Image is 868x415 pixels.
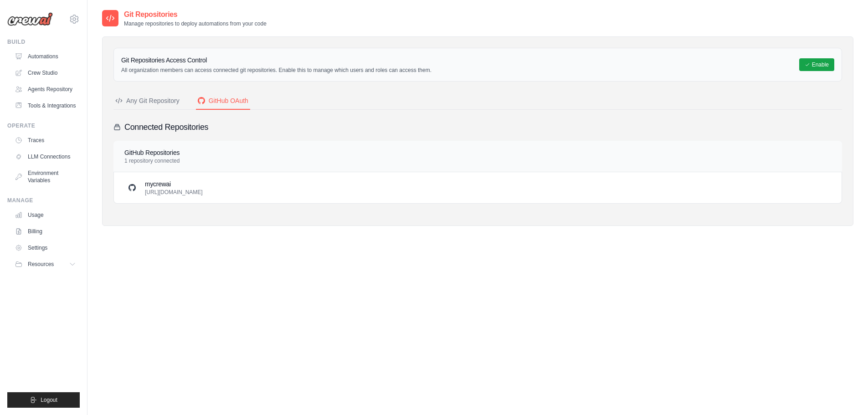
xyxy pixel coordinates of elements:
[11,133,80,148] a: Traces
[11,82,80,97] a: Agents Repository
[124,157,180,164] p: 1 repository connected
[11,208,80,222] a: Usage
[11,98,80,113] a: Tools & Integrations
[11,49,80,64] a: Automations
[7,38,80,46] div: Build
[7,12,53,26] img: Logo
[198,96,248,105] div: GitHub OAuth
[7,122,80,129] div: Operate
[799,58,834,71] button: Enable
[11,149,80,164] a: LLM Connections
[121,56,431,65] h3: Git Repositories Access Control
[11,166,80,188] a: Environment Variables
[41,396,57,404] span: Logout
[11,224,80,239] a: Billing
[115,96,180,105] div: Any Git Repository
[145,179,203,189] h3: mycrewai
[113,92,181,110] button: Any Git Repository
[7,197,80,204] div: Manage
[113,92,842,110] nav: Tabs
[124,9,267,20] h2: Git Repositories
[11,257,80,272] button: Resources
[11,66,80,80] a: Crew Studio
[145,189,203,196] p: [URL][DOMAIN_NAME]
[124,148,180,157] h4: GitHub Repositories
[196,92,250,110] button: GitHub OAuth
[7,392,80,408] button: Logout
[124,121,208,133] h3: Connected Repositories
[28,261,54,268] span: Resources
[121,67,431,74] p: All organization members can access connected git repositories. Enable this to manage which users...
[11,241,80,255] a: Settings
[124,20,267,27] p: Manage repositories to deploy automations from your code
